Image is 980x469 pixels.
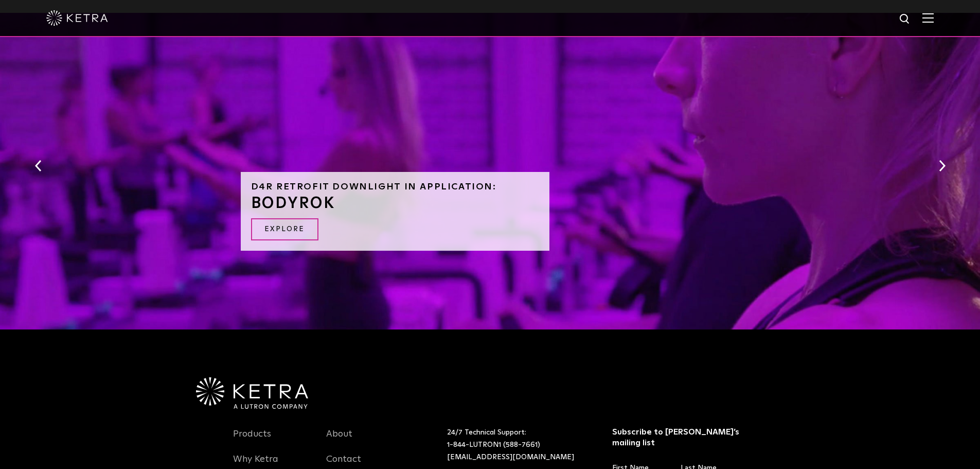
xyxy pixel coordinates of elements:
[899,13,912,26] img: search icon
[196,377,308,409] img: Ketra-aLutronCo_White_RGB
[46,10,108,26] img: ketra-logo-2019-white
[233,428,271,452] a: Products
[447,427,586,463] p: 24/7 Technical Support:
[447,454,574,461] a: [EMAIL_ADDRESS][DOMAIN_NAME]
[612,427,744,448] h3: Subscribe to [PERSON_NAME]’s mailing list
[937,159,947,172] button: Next
[251,196,539,211] h3: BODYROK
[447,441,540,448] a: 1-844-LUTRON1 (588-7661)
[251,182,539,192] h6: D4R Retrofit Downlight in Application:
[251,218,318,240] a: Explore
[922,13,934,23] img: Hamburger%20Nav.svg
[33,159,43,172] button: Previous
[326,428,352,452] a: About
